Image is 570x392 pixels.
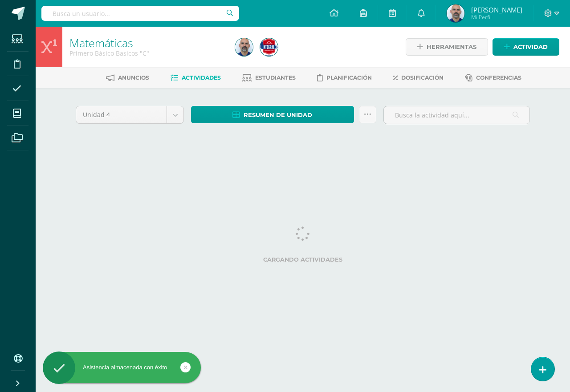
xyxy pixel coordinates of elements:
span: Dosificación [401,74,444,81]
img: 86237826b05a9077d3f6f6be1bc4b84d.png [235,38,253,56]
span: Anuncios [118,74,149,81]
span: Planificación [326,74,372,81]
img: 0b01a08b21beeb9c19f771c7d5a6519e.png [260,38,278,56]
input: Busca un usuario... [41,6,239,21]
span: Actividades [182,74,221,81]
a: Matemáticas [69,35,133,50]
div: Primero Básico Basicos 'C' [69,49,224,57]
a: Actividades [171,71,221,85]
span: Estudiantes [255,74,296,81]
a: Unidad 4 [76,106,183,123]
a: Actividad [493,38,559,56]
label: Cargando actividades [76,256,530,263]
a: Herramientas [406,38,488,56]
img: 86237826b05a9077d3f6f6be1bc4b84d.png [447,4,464,22]
a: Planificación [317,71,372,85]
span: Conferencias [476,74,521,81]
a: Resumen de unidad [191,106,354,123]
a: Conferencias [465,71,521,85]
span: Resumen de unidad [244,107,312,123]
h1: Matemáticas [69,36,224,49]
span: Mi Perfil [471,13,522,21]
div: Asistencia almacenada con éxito [43,364,201,372]
input: Busca la actividad aquí... [384,106,529,124]
a: Estudiantes [242,71,296,85]
span: Actividad [513,39,548,55]
span: Unidad 4 [83,106,160,123]
span: Herramientas [427,39,476,55]
span: [PERSON_NAME] [471,5,522,14]
a: Dosificación [393,71,444,85]
a: Anuncios [106,71,149,85]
